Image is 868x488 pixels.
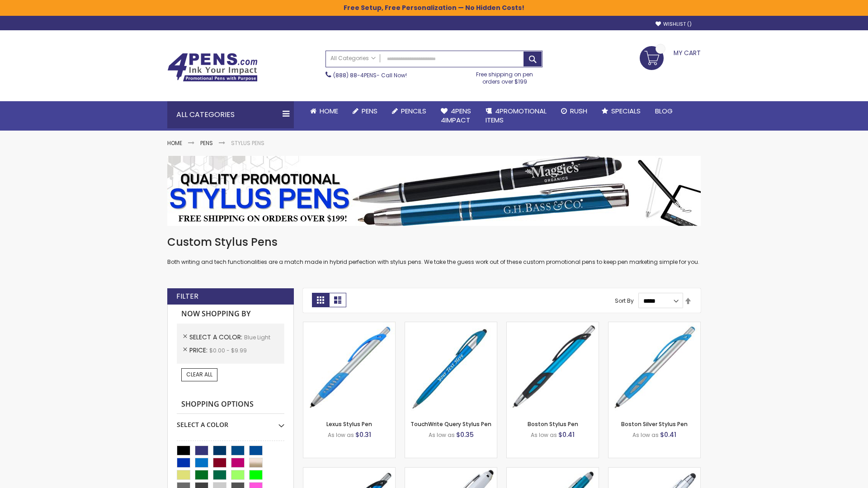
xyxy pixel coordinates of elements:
[507,322,599,414] img: Boston Stylus Pen-Blue - Light
[209,347,247,354] span: $0.00 - $9.99
[609,322,700,414] img: Boston Silver Stylus Pen-Blue - Light
[632,431,659,439] span: As low as
[660,430,676,439] span: $0.41
[189,346,209,355] span: Price
[176,291,198,301] strong: Filter
[189,333,244,342] span: Select A Color
[326,420,372,428] a: Lexus Stylus Pen
[528,420,578,428] a: Boston Stylus Pen
[167,139,182,147] a: Home
[609,467,700,475] a: Silver Cool Grip Stylus Pen-Blue - Light
[167,156,701,226] img: Stylus Pens
[405,322,497,414] img: TouchWrite Query Stylus Pen-Blue Light
[303,101,345,121] a: Home
[167,235,701,249] h1: Custom Stylus Pens
[345,101,385,121] a: Pens
[609,322,700,329] a: Boston Silver Stylus Pen-Blue - Light
[434,101,478,131] a: 4Pens4impact
[621,420,688,428] a: Boston Silver Stylus Pen
[244,333,270,341] span: Blue Light
[531,431,557,439] span: As low as
[333,71,407,79] span: - Call Now!
[655,106,673,116] span: Blog
[362,106,377,116] span: Pens
[181,368,217,381] a: Clear All
[355,430,371,439] span: $0.31
[429,431,455,439] span: As low as
[303,322,395,414] img: Lexus Stylus Pen-Blue - Light
[303,467,395,475] a: Lexus Metallic Stylus Pen-Blue - Light
[467,67,543,85] div: Free shipping on pen orders over $199
[656,21,692,28] a: Wishlist
[554,101,594,121] a: Rush
[507,467,599,475] a: Lory Metallic Stylus Pen-Blue - Light
[594,101,648,121] a: Specials
[177,414,284,429] div: Select A Color
[478,101,554,131] a: 4PROMOTIONALITEMS
[330,55,376,62] span: All Categories
[186,371,212,378] span: Clear All
[320,106,338,116] span: Home
[401,106,426,116] span: Pencils
[570,106,587,116] span: Rush
[167,53,258,82] img: 4Pens Custom Pens and Promotional Products
[648,101,680,121] a: Blog
[385,101,434,121] a: Pencils
[441,106,471,125] span: 4Pens 4impact
[312,293,329,307] strong: Grid
[410,420,491,428] a: TouchWrite Query Stylus Pen
[558,430,575,439] span: $0.41
[328,431,354,439] span: As low as
[167,235,701,266] div: Both writing and tech functionalities are a match made in hybrid perfection with stylus pens. We ...
[615,297,634,305] label: Sort By
[507,322,599,329] a: Boston Stylus Pen-Blue - Light
[177,305,284,324] strong: Now Shopping by
[326,51,380,66] a: All Categories
[405,467,497,475] a: Kimberly Logo Stylus Pens-LT-Blue
[177,395,284,414] strong: Shopping Options
[456,430,474,439] span: $0.35
[200,139,213,147] a: Pens
[231,139,264,147] strong: Stylus Pens
[167,101,294,128] div: All Categories
[333,71,377,79] a: (888) 88-4PENS
[405,322,497,329] a: TouchWrite Query Stylus Pen-Blue Light
[486,106,547,125] span: 4PROMOTIONAL ITEMS
[303,322,395,329] a: Lexus Stylus Pen-Blue - Light
[611,106,641,116] span: Specials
